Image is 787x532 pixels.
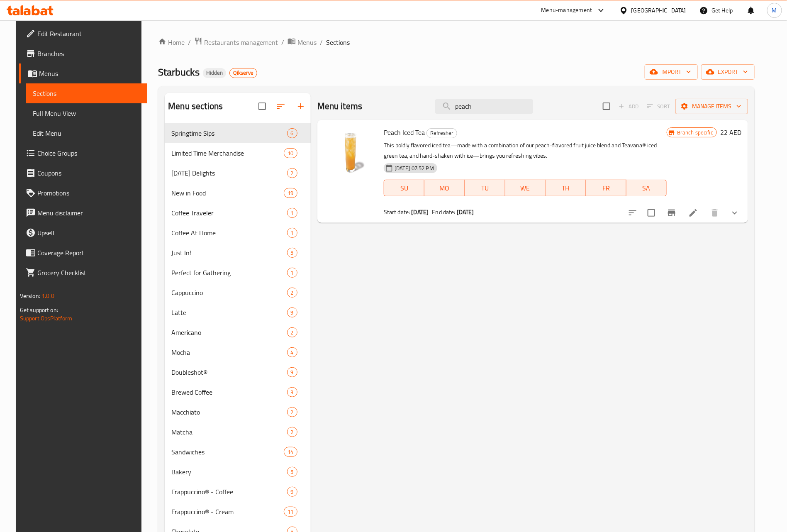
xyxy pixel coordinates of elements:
button: import [645,64,698,80]
span: Get support on: [20,305,58,315]
button: sort-choices [623,203,643,223]
li: / [320,37,323,47]
span: WE [509,182,542,194]
a: Menu disclaimer [19,203,147,223]
div: items [287,128,297,138]
div: Frappuccino® - Coffee9 [165,482,310,502]
div: Frappuccino® - Cream11 [165,502,310,522]
span: Select section first [642,100,675,113]
span: Grocery Checklist [37,268,141,278]
span: 4 [288,349,297,356]
a: Coverage Report [19,243,147,263]
span: Perfect for Gathering [171,268,287,278]
span: Mocha [171,347,287,357]
div: Refresher [426,128,457,138]
img: Peach Iced Tea [324,127,377,180]
div: items [287,487,297,497]
div: items [287,327,297,337]
li: / [281,37,284,47]
span: Restaurants management [204,37,278,47]
a: Edit Menu [26,123,147,143]
a: Menus [19,63,147,83]
li: / [188,37,191,47]
span: 2 [288,169,297,177]
button: delete [705,203,725,223]
div: items [287,427,297,437]
div: [DATE] Delights2 [165,163,310,183]
button: MO [424,180,465,196]
span: 2 [288,408,297,416]
h2: Menu items [317,100,363,112]
div: Americano2 [165,322,310,342]
a: Menus [288,37,317,48]
span: Coffee At Home [171,228,287,238]
div: items [284,507,297,517]
span: Sort sections [271,96,291,116]
span: Just In! [171,248,287,258]
nav: breadcrumb [158,37,755,48]
span: Select to update [643,204,660,222]
a: Full Menu View [26,103,147,123]
div: Americano [171,327,287,337]
span: Version: [20,290,40,301]
span: Macchiato [171,407,287,417]
div: Macchiato2 [165,402,310,422]
a: Edit menu item [688,208,698,218]
span: Add item [615,100,642,113]
span: 1 [288,209,297,217]
span: Menus [297,37,317,47]
span: Doubleshot® [171,367,287,377]
span: Edit Restaurant [37,29,141,39]
span: 9 [288,368,297,376]
button: show more [725,203,745,223]
a: Restaurants management [194,37,278,48]
div: Latte9 [165,303,310,322]
div: Ramadan Delights [171,168,287,178]
span: 1 [288,229,297,237]
div: Brewed Coffee [171,387,287,397]
span: 3 [288,388,297,396]
span: Sandwiches [171,447,284,457]
span: 9 [288,488,297,496]
span: 5 [288,468,297,476]
span: Frappuccino® - Coffee [171,487,287,497]
button: TU [465,180,505,196]
div: Sandwiches14 [165,442,310,462]
span: Cappuccino [171,288,287,298]
div: Menu-management [541,5,592,15]
span: Limited Time Merchandise [171,148,284,158]
span: 19 [284,189,297,197]
span: 2 [288,289,297,297]
span: Start date: [384,207,410,217]
span: Springtime Sips [171,128,287,138]
div: items [287,347,297,357]
div: items [287,208,297,218]
div: Coffee At Home1 [165,223,310,243]
div: Brewed Coffee3 [165,382,310,402]
div: Just In!5 [165,243,310,263]
span: [DATE] Delights [171,168,287,178]
a: Choice Groups [19,143,147,163]
div: Matcha [171,427,287,437]
span: Frappuccino® - Cream [171,507,284,517]
span: Bakery [171,467,287,477]
span: [DATE] 07:52 PM [391,164,437,172]
span: Starbucks [158,63,200,81]
span: Coffee Traveler [171,208,287,218]
span: export [708,67,748,77]
button: TH [546,180,586,196]
b: [DATE] [457,207,474,217]
span: Upsell [37,228,141,238]
span: Qikserve [230,69,257,76]
button: SA [626,180,667,196]
div: Bakery5 [165,462,310,482]
div: items [287,248,297,258]
span: Edit Menu [33,128,141,138]
div: Perfect for Gathering1 [165,263,310,283]
h2: Menu sections [168,100,223,112]
span: Coupons [37,168,141,178]
a: Coupons [19,163,147,183]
